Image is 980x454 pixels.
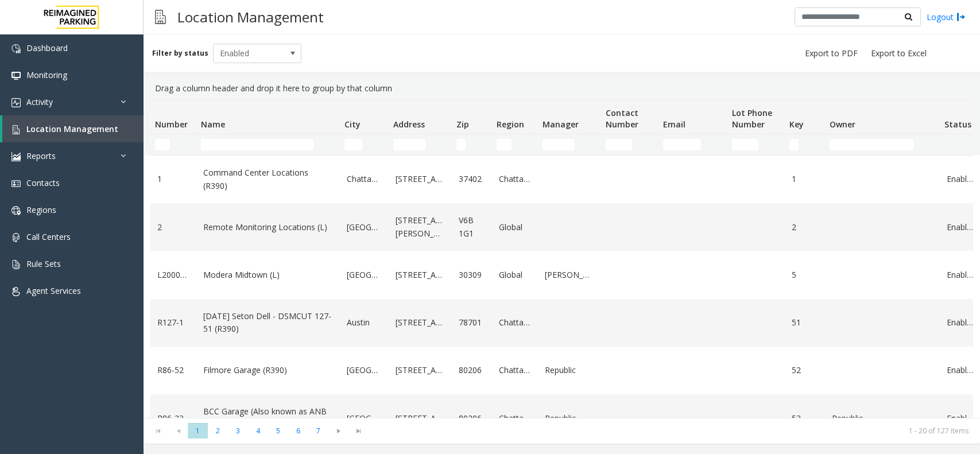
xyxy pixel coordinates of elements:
span: Export to PDF [805,48,858,59]
td: Email Filter [659,134,727,155]
td: Manager Filter [538,134,601,155]
input: Number Filter [155,139,170,150]
app-template-link-wrapper: Global [499,269,522,280]
input: Key Filter [789,139,799,150]
img: 'icon' [11,179,21,188]
app-template-link-wrapper: 80206 [459,364,482,375]
app-template-link-wrapper: [GEOGRAPHIC_DATA] [347,222,428,232]
span: Contact Number [606,107,638,130]
app-template-link-wrapper: 30309 [459,269,482,280]
span: Go to the next page [331,426,346,436]
span: Reports [26,150,56,161]
app-template-link-wrapper: Enabled [947,222,976,232]
a: Location Management [2,115,144,142]
app-template-link-wrapper: [STREET_ADDRESS] [396,317,470,328]
app-template-link-wrapper: [STREET_ADDRESS] [396,364,470,375]
label: Filter by status [152,48,208,59]
span: Address [393,119,425,130]
app-template-link-wrapper: 1 [157,173,162,184]
img: 'icon' [11,233,21,242]
app-template-link-wrapper: 53 [792,413,801,424]
a: Logout [927,11,966,23]
td: Lot Phone Number Filter [727,134,785,155]
span: Go to the next page [328,423,348,439]
span: Activity [26,96,53,107]
app-template-link-wrapper: 5 [792,269,796,280]
span: Regions [26,204,56,215]
span: Region [497,119,524,130]
td: Contact Number Filter [601,134,659,155]
td: Zip Filter [452,134,492,155]
span: Go to the last page [348,423,369,439]
span: Page 3 [228,423,248,439]
img: 'icon' [11,260,21,269]
app-template-link-wrapper: 2 [792,222,796,232]
app-template-link-wrapper: [STREET_ADDRESS] [396,413,470,424]
app-template-link-wrapper: Modera Midtown (L) [203,269,280,280]
span: Manager [543,119,579,130]
app-template-link-wrapper: Austin [347,317,370,328]
span: Page 7 [308,423,328,439]
app-template-link-wrapper: Chattanooga [347,173,396,184]
td: Region Filter [492,134,538,155]
span: Location Management [26,123,118,134]
span: City [344,119,361,130]
input: Address Filter [393,139,425,150]
app-template-link-wrapper: R86-52 [157,364,184,375]
span: Key [789,119,804,130]
span: Call Centers [26,231,71,242]
app-template-link-wrapper: Chattanooga [499,317,548,328]
span: Monitoring [26,69,67,80]
app-template-link-wrapper: Remote Monitoring Locations (L) [203,222,327,232]
td: Status Filter [940,134,980,155]
h3: Location Management [172,3,330,31]
img: 'icon' [11,125,21,134]
div: Data table [144,99,980,418]
app-template-link-wrapper: Republic [832,413,863,424]
span: Dashboard [26,42,68,53]
app-template-link-wrapper: Chattanooga [499,413,548,424]
app-template-link-wrapper: Enabled [947,413,976,424]
app-template-link-wrapper: Filmore Garage (R390) [203,364,287,375]
app-template-link-wrapper: 51 [792,317,801,328]
app-template-link-wrapper: 2 [157,222,162,232]
app-template-link-wrapper: Republic [545,364,576,375]
span: Export to Excel [871,48,927,59]
span: Zip [456,119,469,130]
img: 'icon' [11,44,21,53]
button: Export to PDF [800,45,862,61]
span: Page 4 [248,423,268,439]
app-template-link-wrapper: BCC Garage (Also known as ANB Garage) (R390) [203,406,327,429]
td: Address Filter [389,134,452,155]
td: Owner Filter [825,134,940,155]
span: Number [155,119,188,130]
app-template-link-wrapper: [DATE] Seton Dell - DSMCUT 127-51 (R390) [203,311,331,334]
app-template-link-wrapper: R127-1 [157,317,184,328]
input: Name Filter [201,139,313,150]
img: 'icon' [11,98,21,107]
app-template-link-wrapper: [GEOGRAPHIC_DATA] [347,413,428,424]
input: Lot Phone Number Filter [732,139,758,150]
span: Go to the last page [351,426,366,436]
div: Drag a column header and drop it here to group by that column [150,77,973,99]
app-template-link-wrapper: 1 [792,173,796,184]
span: Page 5 [268,423,288,439]
span: Agent Services [26,285,81,296]
app-template-link-wrapper: Command Center Locations (R390) [203,167,308,191]
app-template-link-wrapper: 78701 [459,317,482,328]
span: Page 6 [288,423,308,439]
td: City Filter [340,134,389,155]
app-template-link-wrapper: V6B 1G1 [459,215,474,238]
input: Manager Filter [543,139,575,150]
app-template-link-wrapper: [GEOGRAPHIC_DATA] [347,269,428,280]
app-template-link-wrapper: Global [499,222,522,232]
img: logout [956,11,966,23]
img: 'icon' [11,152,21,161]
td: Number Filter [150,134,196,155]
app-template-link-wrapper: [STREET_ADDRESS] [396,269,470,280]
app-template-link-wrapper: Enabled [947,317,976,328]
th: Status [940,100,980,134]
input: Zip Filter [456,139,466,150]
input: Region Filter [497,139,512,150]
img: 'icon' [11,71,21,80]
